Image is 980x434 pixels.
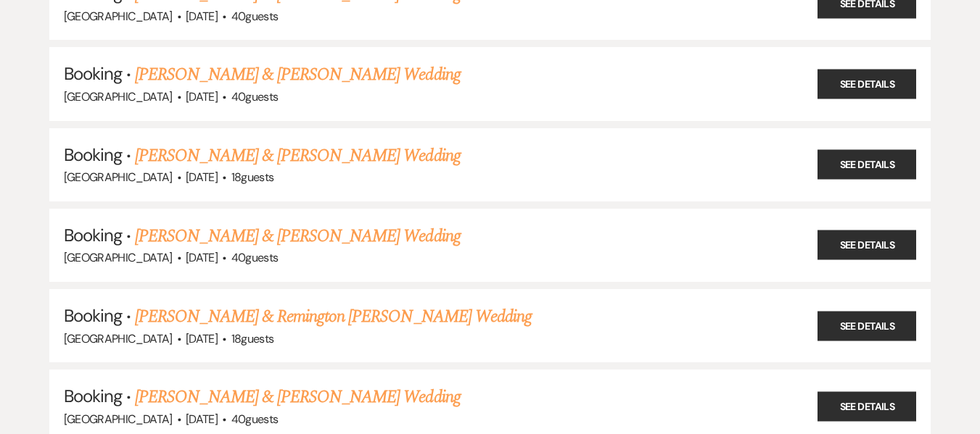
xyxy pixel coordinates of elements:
a: [PERSON_NAME] & Remington [PERSON_NAME] Wedding [135,304,532,330]
span: [GEOGRAPHIC_DATA] [64,9,173,24]
a: See Details [818,150,916,180]
span: 40 guests [231,412,279,427]
span: [GEOGRAPHIC_DATA] [64,331,173,346]
span: 18 guests [231,331,274,346]
span: Booking [64,62,122,85]
span: 40 guests [231,250,279,265]
a: See Details [818,70,916,99]
a: [PERSON_NAME] & [PERSON_NAME] Wedding [135,62,460,88]
span: [GEOGRAPHIC_DATA] [64,412,173,427]
span: Booking [64,385,122,407]
a: See Details [818,311,916,341]
span: [GEOGRAPHIC_DATA] [64,250,173,265]
span: 40 guests [231,89,279,104]
a: [PERSON_NAME] & [PERSON_NAME] Wedding [135,223,460,249]
span: Booking [64,224,122,246]
span: 40 guests [231,9,279,24]
span: [DATE] [186,250,218,265]
span: [GEOGRAPHIC_DATA] [64,89,173,104]
span: 18 guests [231,170,274,185]
a: [PERSON_NAME] & [PERSON_NAME] Wedding [135,143,460,169]
span: [DATE] [186,9,218,24]
span: Booking [64,143,122,166]
span: [DATE] [186,331,218,346]
span: [DATE] [186,412,218,427]
span: [DATE] [186,170,218,185]
span: [GEOGRAPHIC_DATA] [64,170,173,185]
a: See Details [818,230,916,260]
a: [PERSON_NAME] & [PERSON_NAME] Wedding [135,384,460,410]
span: [DATE] [186,89,218,104]
span: Booking [64,304,122,327]
a: See Details [818,391,916,421]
